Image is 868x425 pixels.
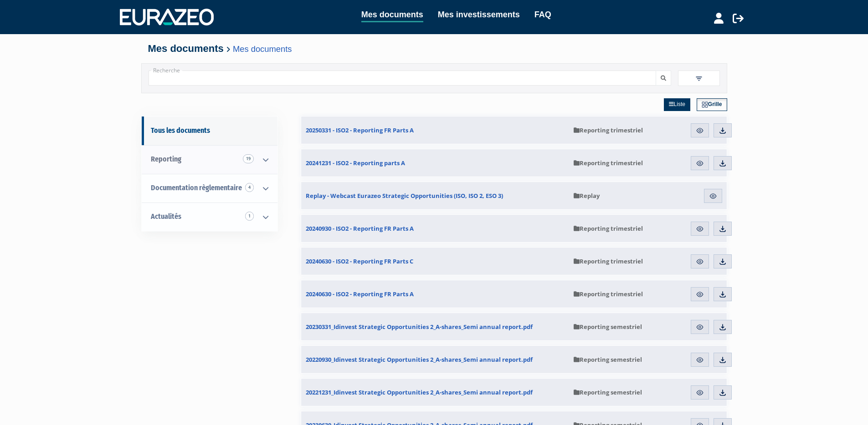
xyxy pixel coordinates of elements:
[245,212,254,221] span: 1
[696,290,704,299] img: eye.svg
[438,8,520,21] a: Mes investissements
[574,290,643,298] span: Reporting trimestriel
[306,257,413,265] span: 20240630 - ISO2 - Reporting FR Parts C
[361,8,423,22] a: Mes documents
[142,202,277,231] a: Actualités 1
[142,116,277,145] a: Tous les documents
[301,182,569,209] a: Replay - Webcast Eurazeo Strategic Opportunities (ISO, ISO 2, ESO 3)
[719,225,727,233] img: download.svg
[534,8,551,21] a: FAQ
[574,192,600,200] span: Replay
[301,149,569,177] a: 20241231 - ISO2 - Reporting parts A
[574,323,642,331] span: Reporting semestriel
[301,116,569,144] a: 20250331 - ISO2 - Reporting FR Parts A
[719,356,727,364] img: download.svg
[301,379,569,406] a: 20221231_Idinvest Strategic Opportunities 2_A-shares_Semi annual report.pdf
[233,44,292,54] a: Mes documents
[306,355,533,364] span: 20220930_Idinvest Strategic Opportunities 2_A-shares_Semi annual report.pdf
[696,258,704,266] img: eye.svg
[306,126,414,134] span: 20250331 - ISO2 - Reporting FR Parts A
[696,323,704,331] img: eye.svg
[719,290,727,299] img: download.svg
[306,290,414,298] span: 20240630 - ISO2 - Reporting FR Parts A
[574,355,642,364] span: Reporting semestriel
[719,323,727,331] img: download.svg
[151,155,181,163] span: Reporting
[719,159,727,167] img: download.svg
[574,159,643,167] span: Reporting trimestriel
[696,356,704,364] img: eye.svg
[306,224,414,233] span: 20240930 - ISO2 - Reporting FR Parts A
[574,257,643,265] span: Reporting trimestriel
[719,126,727,135] img: download.svg
[664,98,690,111] a: Liste
[574,126,643,134] span: Reporting trimestriel
[120,9,214,25] img: 1732889491-logotype_eurazeo_blanc_rvb.png
[142,145,277,174] a: Reporting 19
[151,183,242,192] span: Documentation règlementaire
[696,159,704,167] img: eye.svg
[142,174,277,202] a: Documentation règlementaire 4
[151,212,181,221] span: Actualités
[301,346,569,373] a: 20220930_Idinvest Strategic Opportunities 2_A-shares_Semi annual report.pdf
[702,101,708,108] img: grid.svg
[149,71,656,86] input: Recherche
[301,280,569,308] a: 20240630 - ISO2 - Reporting FR Parts A
[696,126,704,135] img: eye.svg
[695,75,703,83] img: filter.svg
[709,192,717,200] img: eye.svg
[719,389,727,397] img: download.svg
[719,258,727,266] img: download.svg
[306,388,533,396] span: 20221231_Idinvest Strategic Opportunities 2_A-shares_Semi annual report.pdf
[243,154,254,163] span: 19
[696,225,704,233] img: eye.svg
[306,323,533,331] span: 20230331_Idinvest Strategic Opportunities 2_A-shares_Semi annual report.pdf
[301,313,569,340] a: 20230331_Idinvest Strategic Opportunities 2_A-shares_Semi annual report.pdf
[574,388,642,396] span: Reporting semestriel
[697,98,727,111] a: Grille
[148,43,720,54] h4: Mes documents
[306,192,503,200] span: Replay - Webcast Eurazeo Strategic Opportunities (ISO, ISO 2, ESO 3)
[574,224,643,233] span: Reporting trimestriel
[245,183,254,192] span: 4
[301,215,569,242] a: 20240930 - ISO2 - Reporting FR Parts A
[306,159,405,167] span: 20241231 - ISO2 - Reporting parts A
[301,248,569,275] a: 20240630 - ISO2 - Reporting FR Parts C
[696,389,704,397] img: eye.svg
